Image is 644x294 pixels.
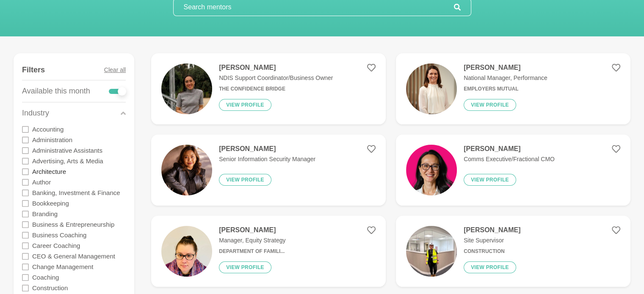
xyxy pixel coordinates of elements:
img: 3d286c32cee312792e8fce0c17363b2ed4478b67-1080x1080.png [406,145,457,195]
a: [PERSON_NAME]Site SupervisorConstructionView profile [396,216,630,287]
p: NDIS Support Coordinator/Business Owner [219,74,333,82]
label: Construction [32,283,68,293]
p: National Manager, Performance [464,74,547,82]
label: Advertising, Arts & Media [32,156,103,166]
label: Business & Entrepreneurship [32,219,114,230]
h4: [PERSON_NAME] [464,145,555,153]
p: Site Supervisor [464,236,520,245]
h6: Construction [464,248,520,255]
label: Administrative Assistants [32,145,102,156]
button: View profile [219,99,271,111]
p: Manager, Equity Strategy [219,236,285,245]
p: Comms Executive/Fractional CMO [464,155,555,164]
a: [PERSON_NAME]NDIS Support Coordinator/Business OwnerTHE CONFIDENCE BRIDGEView profile [151,53,386,124]
p: Senior Information Security Manager [219,155,315,164]
label: Coaching [32,272,59,283]
button: View profile [219,261,271,273]
img: 5ab5ad24edde1a3c5c9d474f73bdb601f98509d3-800x800.jpg [406,63,457,114]
h4: [PERSON_NAME] [464,226,520,234]
a: [PERSON_NAME]National Manager, PerformanceEmployers MutualView profile [396,53,630,124]
img: fd64692c40d21c6dcd5a347860b798309a3f4206-608x608.jpg [161,63,212,114]
label: Architecture [32,166,66,177]
button: View profile [464,261,516,273]
button: View profile [464,174,516,186]
h4: [PERSON_NAME] [219,63,333,72]
label: Administration [32,135,72,145]
a: [PERSON_NAME]Comms Executive/Fractional CMOView profile [396,135,630,206]
label: Branding [32,209,58,219]
label: Bookkeeping [32,198,69,209]
a: [PERSON_NAME]Manager, Equity StrategyDepartment of Famili...View profile [151,216,386,287]
p: Industry [22,107,49,119]
h4: Filters [22,65,45,75]
label: Change Management [32,261,93,272]
h6: THE CONFIDENCE BRIDGE [219,86,333,92]
label: Business Coaching [32,230,86,240]
img: 7b3cc0223a87537c3b4a72f10851001fa923f5a8-1573x2559.jpg [161,226,212,277]
h4: [PERSON_NAME] [219,226,285,234]
button: Clear all [104,60,126,80]
h4: [PERSON_NAME] [464,63,547,72]
label: Accounting [32,124,64,135]
button: View profile [464,99,516,111]
label: Banking, Investment & Finance [32,187,120,198]
h4: [PERSON_NAME] [219,145,315,153]
button: View profile [219,174,271,186]
label: Author [32,177,51,187]
img: adaf540da803ca895e9a8fa778868e9450db156c-587x806.jpg [161,145,212,195]
img: d4b34e1b5225b83baf293725a3552ac8a1e9e2a5-480x640.jpg [406,226,457,277]
h6: Employers Mutual [464,86,547,92]
label: CEO & General Management [32,251,115,261]
label: Career Coaching [32,240,80,251]
a: [PERSON_NAME]Senior Information Security ManagerView profile [151,135,386,206]
p: Available this month [22,85,90,97]
h6: Department of Famili... [219,248,285,255]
